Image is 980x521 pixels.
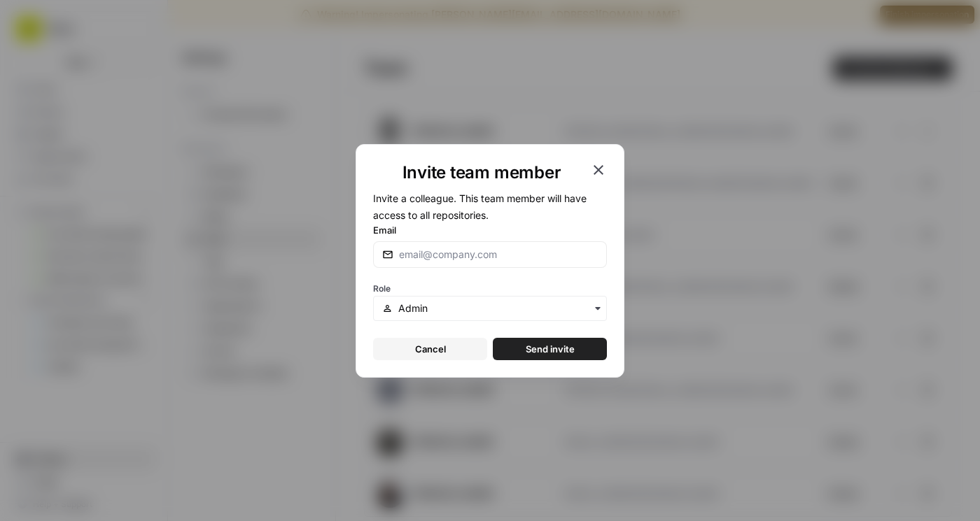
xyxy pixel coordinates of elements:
[526,342,575,356] span: Send invite
[373,162,590,184] h1: Invite team member
[398,301,598,315] input: Admin
[415,342,446,356] span: Cancel
[373,223,607,237] label: Email
[373,192,587,221] span: Invite a colleague. This team member will have access to all repositories.
[493,338,607,360] button: Send invite
[373,338,487,360] button: Cancel
[373,283,391,294] span: Role
[399,248,598,262] input: email@company.com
